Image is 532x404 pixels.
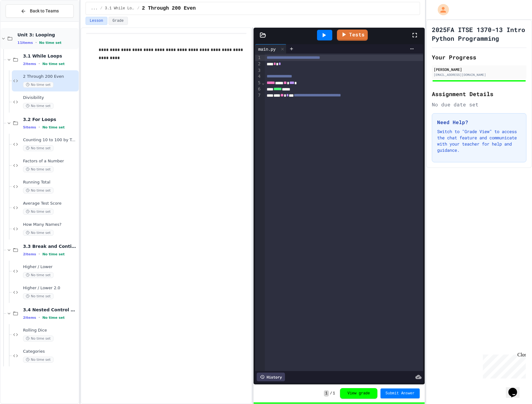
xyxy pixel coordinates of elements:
button: Submit Answer [380,388,420,398]
div: main.py [255,46,279,52]
span: Rolling Dice [23,328,77,333]
span: Counting 10 to 100 by Tens [23,137,77,143]
span: / [100,6,102,11]
span: No time set [23,166,54,172]
button: View grade [340,388,377,399]
span: No time set [42,316,65,320]
span: No time set [23,336,54,341]
span: How Many Names? [23,222,77,227]
span: 3.1 While Loops [105,6,135,11]
span: No time set [42,252,65,256]
span: / [137,6,139,11]
button: Back to Teams [6,4,74,18]
span: • [39,61,40,66]
span: 11 items [17,41,33,45]
h3: Need Help? [437,118,521,126]
div: [EMAIL_ADDRESS][DOMAIN_NAME] [434,72,525,77]
span: 3.2 For Loops [23,117,77,122]
span: • [35,40,37,45]
button: Lesson [86,17,107,25]
div: main.py [255,44,287,53]
span: No time set [23,293,54,299]
span: Fold line [261,80,264,85]
span: Submit Answer [385,391,415,396]
span: Categories [23,349,77,354]
span: Running Total [23,180,77,185]
span: 3.1 While Loops [23,53,77,59]
div: 4 [255,73,261,80]
span: No time set [23,188,54,193]
h1: 2025FA ITSE 1370-13 Intro Python Programming [432,25,526,43]
h2: Assignment Details [432,90,526,98]
span: Factors of a Number [23,159,77,164]
span: 2 items [23,62,36,66]
div: 6 [255,86,261,92]
span: • [39,252,40,257]
span: • [39,315,40,320]
span: No time set [23,230,54,236]
div: 2 [255,61,261,67]
span: No time set [23,103,54,109]
span: 2 items [23,316,36,320]
div: Chat with us now!Close [2,2,43,39]
span: Divisibility [23,95,77,100]
span: / [330,391,332,396]
iframe: chat widget [480,352,526,378]
div: 5 [255,80,261,86]
span: 2 Through 200 Even [23,74,77,79]
span: 5 items [23,125,36,129]
div: 3 [255,67,261,74]
iframe: chat widget [506,379,526,398]
span: 1 [324,390,329,397]
span: 3.4 Nested Control Structures [23,307,77,313]
span: • [39,125,40,130]
div: No due date set [432,101,526,108]
div: [PERSON_NAME] [434,67,525,72]
a: Tests [337,30,368,41]
span: 2 Through 200 Even [142,5,196,12]
div: 7 [255,92,261,99]
span: No time set [23,209,54,215]
span: No time set [42,125,65,129]
h2: Your Progress [432,53,526,62]
span: 3.3 Break and Continue [23,244,77,249]
span: No time set [39,41,62,45]
span: Average Test Score [23,201,77,206]
span: Unit 3: Looping [17,32,77,38]
span: 1 [333,391,335,396]
p: Switch to "Grade View" to access the chat feature and communicate with your teacher for help and ... [437,128,521,153]
span: ... [91,6,98,11]
span: Higher / Lower 2.0 [23,286,77,291]
span: Back to Teams [30,8,59,14]
span: No time set [23,145,54,151]
span: No time set [23,82,54,88]
button: Grade [109,17,128,25]
span: Higher / Lower [23,264,77,270]
div: History [257,373,285,381]
div: My Account [431,2,450,17]
span: No time set [42,62,65,66]
div: 1 [255,55,261,61]
span: No time set [23,272,54,278]
span: No time set [23,357,54,363]
span: 2 items [23,252,36,256]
